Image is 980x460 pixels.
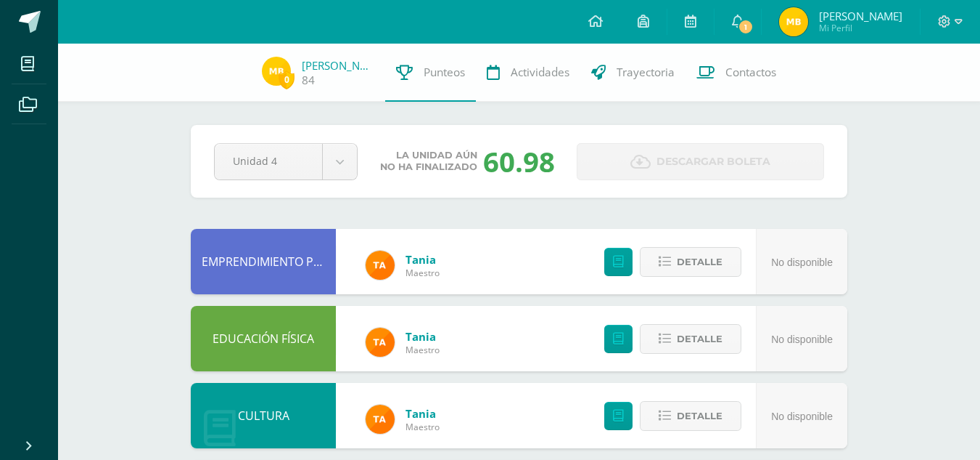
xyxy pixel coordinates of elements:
span: Maestro [405,344,440,356]
span: Unidad 4 [233,144,304,178]
span: No disponible [771,334,833,345]
span: 0 [279,70,295,89]
a: Actividades [476,44,580,102]
div: CULTURA [191,383,336,448]
span: 1 [738,19,754,35]
a: Trayectoria [580,44,685,102]
div: 60.98 [483,142,555,180]
button: Detalle [640,247,741,277]
span: [PERSON_NAME] [819,9,902,23]
span: Mi Perfil [819,22,902,34]
a: Unidad 4 [215,144,357,179]
div: EDUCACIÓN FÍSICA [191,306,336,371]
span: Contactos [725,65,776,80]
span: No disponible [771,257,833,268]
a: Tania [405,329,440,344]
div: EMPRENDIMIENTO PARA LA PRODUCTIVIDAD [191,229,336,294]
span: Maestro [405,267,440,279]
img: feaeb2f9bb45255e229dc5fdac9a9f6b.png [366,251,395,280]
img: 3a073216c50c96f224bedad1a48f0cb7.png [262,57,291,86]
span: Actividades [511,65,569,80]
span: No disponible [771,411,833,422]
img: 3a073216c50c96f224bedad1a48f0cb7.png [779,7,808,36]
a: Contactos [685,44,787,102]
img: feaeb2f9bb45255e229dc5fdac9a9f6b.png [366,405,395,434]
span: Descargar boleta [656,144,770,179]
a: [PERSON_NAME] [302,58,374,73]
span: Maestro [405,421,440,433]
a: Punteos [385,44,476,102]
img: feaeb2f9bb45255e229dc5fdac9a9f6b.png [366,328,395,357]
button: Detalle [640,401,741,431]
span: Punteos [424,65,465,80]
span: Detalle [677,403,722,429]
a: Tania [405,406,440,421]
span: La unidad aún no ha finalizado [380,150,477,173]
a: Tania [405,252,440,267]
span: Detalle [677,326,722,352]
span: Detalle [677,249,722,275]
span: Trayectoria [617,65,675,80]
a: 84 [302,73,315,88]
button: Detalle [640,324,741,354]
